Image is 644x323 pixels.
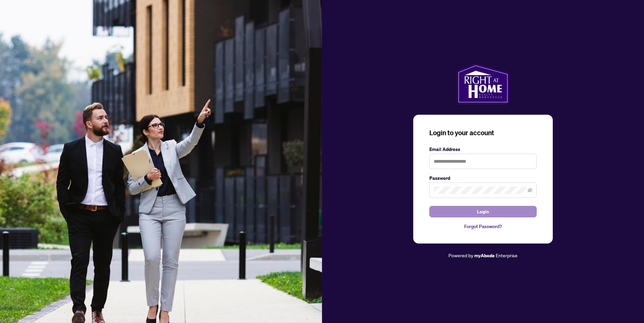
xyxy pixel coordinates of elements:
a: Forgot Password? [429,223,537,230]
span: eye-invisible [528,188,532,193]
span: Powered by [448,252,473,258]
a: myAbode [474,252,495,259]
label: Password [429,174,537,182]
span: Login [477,206,489,217]
span: Enterprise [496,252,518,258]
label: Email Address [429,146,537,153]
button: Login [429,206,537,217]
img: ma-logo [457,64,509,104]
h3: Login to your account [429,128,537,138]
